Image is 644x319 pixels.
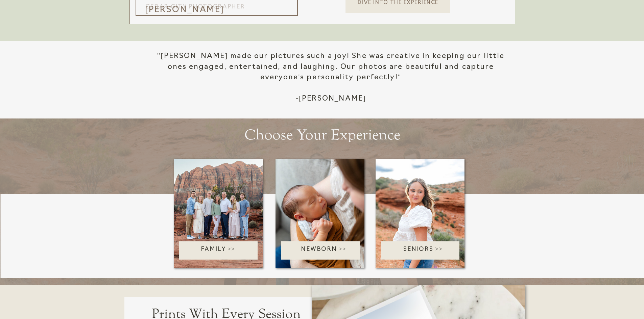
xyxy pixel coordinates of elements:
[154,51,507,109] p: "[PERSON_NAME] made our pictures such a joy! She was creative in keeping our little ones engaged,...
[207,127,437,149] h2: Choose Your Experience
[281,245,366,256] a: Newborn >>
[381,245,466,256] a: Seniors >>
[170,245,266,256] a: Family >>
